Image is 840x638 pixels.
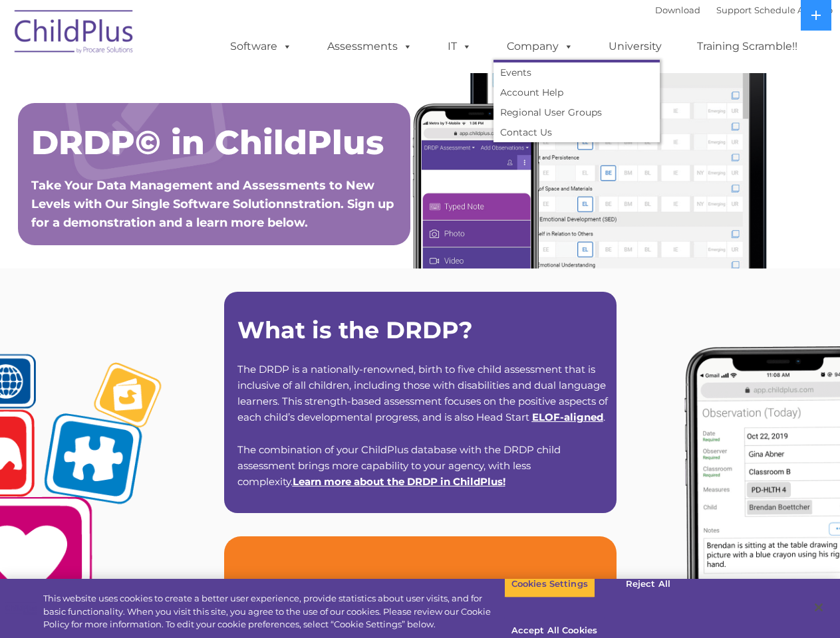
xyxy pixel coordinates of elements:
span: Take Your Data Management and Assessments to New Levels with Our Single Software Solutionnstratio... [31,178,394,230]
span: The DRDP is a nationally-renowned, birth to five child assessment that is inclusive of all childr... [237,363,608,423]
span: DRDP© in ChildPlus [31,122,384,163]
strong: What is the DRDP? [237,316,473,344]
font: | [655,5,833,15]
a: Software [217,33,305,60]
a: Events [493,62,660,82]
img: ChildPlus by Procare Solutions [8,1,141,67]
span: The combination of your ChildPlus database with the DRDP child assessment brings more capability ... [237,443,561,488]
a: Support [716,5,752,15]
a: ELOF-aligned [532,411,603,423]
button: Reject All [607,570,690,598]
a: Account Help [493,82,660,102]
div: This website uses cookies to create a better user experience, provide statistics about user visit... [43,592,504,631]
button: Close [804,593,833,622]
a: Learn more about the DRDP in ChildPlus [293,475,503,488]
a: Schedule A Demo [754,5,833,15]
span: ! [293,475,505,488]
button: Cookies Settings [504,570,595,598]
a: IT [434,33,485,60]
a: Contact Us [493,122,660,142]
a: University [595,33,675,60]
a: Regional User Groups [493,102,660,122]
a: Training Scramble!! [684,33,811,60]
a: Company [493,33,587,60]
a: Assessments [314,33,426,60]
a: Download [655,5,700,15]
